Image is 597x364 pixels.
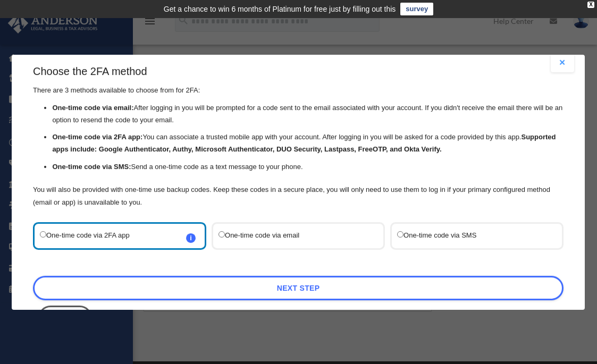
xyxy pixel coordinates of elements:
[218,229,367,243] label: One-time code via email
[33,276,564,300] a: Next Step
[40,231,46,238] input: One-time code via 2FA appi
[53,104,134,112] strong: One-time code via email:
[40,229,189,243] label: One-time code via 2FA app
[33,64,564,209] div: There are 3 methods available to choose from for 2FA:
[53,131,564,156] li: You can associate a trusted mobile app with your account. After logging in you will be asked for ...
[551,53,575,72] button: Close modal
[53,161,564,173] li: Send a one-time code as a text message to your phone.
[164,3,396,15] div: Get a chance to win 6 months of Platinum for free just by filling out this
[53,102,564,126] li: After logging in you will be prompted for a code sent to the email associated with your account. ...
[400,3,433,15] a: survey
[33,64,564,79] h3: Choose the 2FA method
[53,133,143,141] strong: One-time code via 2FA app:
[398,229,546,243] label: One-time code via SMS
[186,233,196,243] span: i
[398,231,404,238] input: One-time code via SMS
[33,183,564,209] p: You will also be provided with one-time use backup codes. Keep these codes in a secure place, you...
[587,2,594,8] div: close
[218,231,225,238] input: One-time code via email
[53,133,556,153] strong: Supported apps include: Google Authenticator, Authy, Microsoft Authenticator, DUO Security, Lastp...
[38,306,92,330] button: Close this dialog window
[53,163,131,171] strong: One-time code via SMS:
